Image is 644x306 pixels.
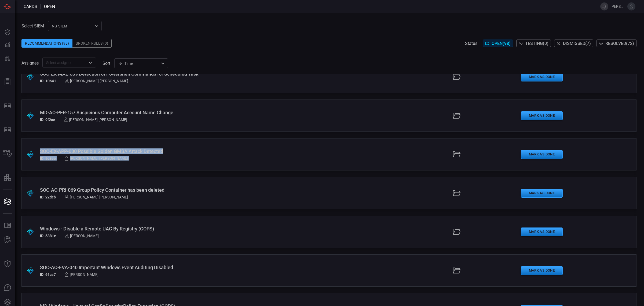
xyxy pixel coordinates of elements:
[40,195,56,199] h5: ID: 22dcb
[64,272,98,277] div: [PERSON_NAME]
[52,23,93,29] p: NG-SIEM
[44,59,86,66] input: Select assignee
[40,148,275,154] div: SOC-EX-APP-030 Possible Golden GMSA Attack Detected
[521,189,563,198] button: Mark as Done
[40,156,56,161] h5: ID: 9c8ee
[1,195,14,208] button: Cards
[492,41,511,46] span: Open ( 98 )
[483,40,513,47] button: Open(98)
[24,4,37,9] span: Cards
[87,59,94,66] button: Open
[1,52,14,65] button: Preventions
[563,41,591,46] span: Dismissed ( 7 )
[1,234,14,247] button: ALERT ANALYSIS
[525,41,548,46] span: Testing ( 0 )
[610,4,625,9] span: [PERSON_NAME][EMAIL_ADDRESS][PERSON_NAME][DOMAIN_NAME]
[521,150,563,159] button: Mark as Done
[40,187,275,193] div: SOC-AO-PRI-069 Group Policy Container has been deleted
[554,40,593,47] button: Dismissed(7)
[605,41,634,46] span: Resolved ( 72 )
[1,171,14,184] button: assets
[40,265,275,270] div: SOC-AO-EVA-040 Important Windows Event Auditing Disabled
[1,123,14,136] button: MITRE - Detection Posture
[465,41,478,46] span: Status:
[64,156,128,161] div: [PERSON_NAME] [PERSON_NAME]
[65,79,128,83] div: [PERSON_NAME] [PERSON_NAME]
[1,26,14,39] button: Dashboard
[521,266,563,275] button: Mark as Done
[44,4,55,9] span: open
[40,118,55,122] h5: ID: 9f2ce
[40,226,275,232] div: Windows - Disable a Remote UAC By Registry (COPS)
[516,40,551,47] button: Testing(0)
[1,76,14,88] button: Reports
[597,40,636,47] button: Resolved(72)
[118,61,159,66] div: Time
[521,227,563,236] button: Mark as Done
[1,147,14,160] button: Inventory
[65,234,99,238] div: [PERSON_NAME]
[21,61,39,66] span: Assignee
[21,39,72,48] div: Recommendations (98)
[21,23,44,29] label: Select SIEM
[64,118,127,122] div: [PERSON_NAME] [PERSON_NAME]
[1,219,14,232] button: Rule Catalog
[1,282,14,294] button: Ask Us A Question
[521,111,563,120] button: Mark as Done
[40,110,275,115] div: MD-AO-PER-157 Suspicious Computer Account Name Change
[72,39,112,48] div: Broken Rules (0)
[1,258,14,271] button: Threat Intelligence
[64,195,128,199] div: [PERSON_NAME] [PERSON_NAME]
[521,73,563,81] button: Mark as Done
[40,234,56,238] h5: ID: 5381e
[40,79,56,83] h5: ID: 10641
[103,61,110,66] label: sort
[1,99,14,112] button: MITRE - Exposures
[1,39,14,52] button: Detections
[40,272,56,277] h5: ID: 61ca7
